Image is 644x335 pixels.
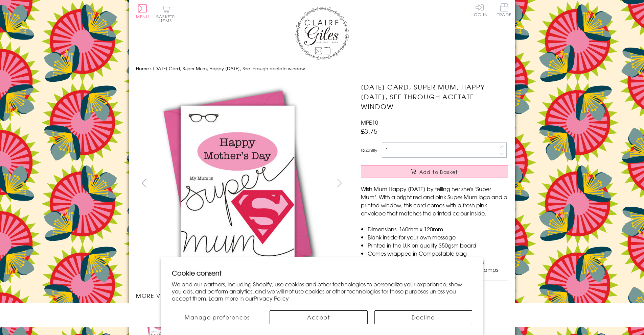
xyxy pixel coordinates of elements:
a: Home [136,65,149,72]
button: Accept [270,310,368,324]
span: › [150,65,152,72]
img: Claire Giles Greetings Cards [295,7,349,60]
h2: Cookie consent [172,268,472,278]
img: Mother's Day Card, Super Mum, Happy Mother's Day, See through acetate window [136,82,339,285]
span: 0 items [159,14,175,24]
a: Log In [471,3,488,17]
span: MPE10 [361,118,378,126]
li: Blank inside for your own message [368,233,508,241]
h3: More views [136,291,347,300]
li: Comes wrapped in Compostable bag [368,249,508,257]
button: next [332,175,347,190]
span: [DATE] Card, Super Mum, Happy [DATE], See through acetate window [153,65,305,72]
h1: [DATE] Card, Super Mum, Happy [DATE], See through acetate window [361,82,508,111]
span: Add to Basket [419,169,458,175]
img: Mother's Day Card, Super Mum, Happy Mother's Day, See through acetate window [347,82,550,285]
span: Manage preferences [185,313,250,321]
button: Manage preferences [172,310,263,324]
button: Basket0 items [156,5,175,23]
button: Decline [374,310,473,324]
nav: breadcrumbs [136,62,508,76]
button: Menu [136,4,149,19]
button: prev [136,175,151,190]
span: Menu [136,14,149,20]
p: We and our partners, including Shopify, use cookies and other technologies to personalize your ex... [172,281,472,302]
p: Wish Mum Happy [DATE] by telling her she's "Super Mum". With a bright red and pink Super Mum logo... [361,185,508,217]
span: £3.75 [361,126,377,136]
a: Privacy Policy [254,294,289,302]
span: Trade [497,3,511,17]
a: Trade [497,3,511,18]
button: Add to Basket [361,165,508,178]
li: Printed in the U.K on quality 350gsm board [368,241,508,249]
li: Dimensions: 160mm x 120mm [368,225,508,233]
label: Quantity [361,147,377,153]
